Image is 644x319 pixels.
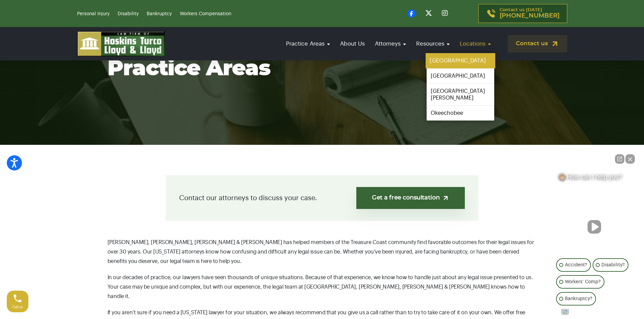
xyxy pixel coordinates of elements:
a: Workers Compensation [180,11,231,16]
a: Bankruptcy [147,11,172,16]
a: Contact us [DATE][PHONE_NUMBER] [478,4,567,23]
a: About Us [337,34,368,53]
h1: Practice Areas [108,57,537,81]
a: Resources [413,34,453,53]
a: Okeechobee [427,106,494,121]
a: Personal Injury [77,11,110,16]
a: [GEOGRAPHIC_DATA][PERSON_NAME] [427,84,494,105]
a: [GEOGRAPHIC_DATA] [427,69,494,83]
a: Contact us [508,35,567,52]
a: Open intaker chat [561,309,569,315]
p: Bankruptcy? [565,295,592,303]
a: Attorneys [372,34,409,53]
button: Close Intaker Chat Widget [625,154,635,164]
p: Disability? [601,261,625,269]
p: Accident? [565,261,587,269]
p: [PERSON_NAME], [PERSON_NAME], [PERSON_NAME] & [PERSON_NAME] has helped members of the Treasure Co... [108,238,537,266]
a: Locations [456,34,494,53]
button: Unmute video [588,220,601,234]
a: Open direct chat [615,154,624,164]
a: Practice Areas [283,34,333,53]
div: 👋🏼 How can I help you? [554,173,634,184]
span: Call us [13,305,23,309]
a: [GEOGRAPHIC_DATA] [426,53,495,69]
p: Workers' Comp? [565,278,601,286]
span: [PHONE_NUMBER] [500,12,559,19]
div: Contact our attorneys to discuss your case. [166,175,478,221]
p: Contact us [DATE] [500,8,559,19]
a: Disability [118,11,139,16]
span: In our decades of practice, our lawyers have seen thousands of unique situations. Because of that... [108,275,533,299]
img: arrow-up-right-light.svg [442,194,449,202]
a: Get a free consultation [356,187,465,209]
img: logo [77,31,165,56]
